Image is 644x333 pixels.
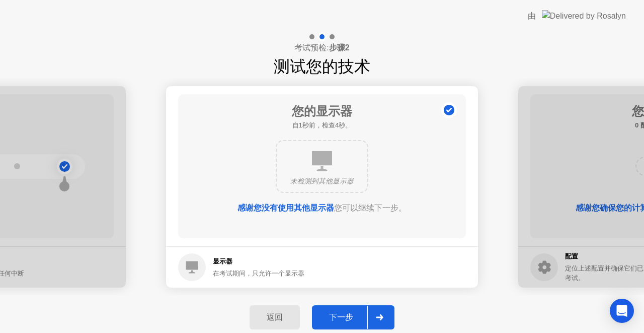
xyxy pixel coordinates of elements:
[285,176,359,186] div: 未检测到其他显示器
[213,269,304,278] div: 在考试期间，只允许一个显示器
[207,202,437,214] div: 您可以继续下一步。
[315,312,367,323] div: 下一步
[213,256,304,267] h5: 显示器
[329,43,350,52] b: 步骤2
[294,42,349,54] h4: 考试预检:
[542,10,626,22] img: Delivered by Rosalyn
[528,10,536,22] div: 由
[312,305,394,329] button: 下一步
[237,204,334,212] b: 感谢您没有使用其他显示器
[274,54,370,79] h1: 测试您的技术
[292,102,352,120] h1: 您的显示器
[292,120,352,130] h5: 自1秒前，检查4秒。
[250,305,300,329] button: 返回
[610,299,634,323] div: Open Intercom Messenger
[253,312,297,323] div: 返回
